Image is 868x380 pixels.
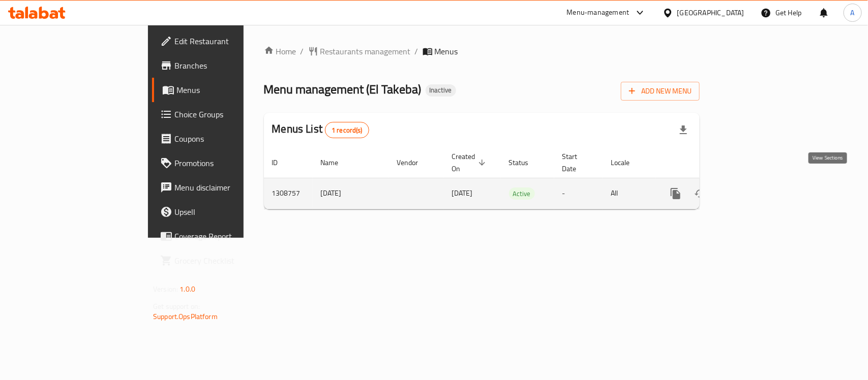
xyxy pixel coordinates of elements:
span: Restaurants management [320,45,411,57]
a: Restaurants management [308,45,411,57]
a: Menus [152,78,293,102]
div: [GEOGRAPHIC_DATA] [677,7,744,18]
span: Grocery Checklist [174,255,285,267]
a: Grocery Checklist [152,248,293,273]
nav: breadcrumb [264,45,700,57]
span: Vendor [397,156,432,169]
button: Add New Menu [621,82,700,101]
span: Status [509,156,542,169]
span: Active [509,188,535,200]
span: Menus [176,84,285,96]
span: Promotions [174,157,285,169]
span: Created On [452,150,489,175]
span: [DATE] [452,186,473,200]
button: more [664,181,688,206]
td: [DATE] [313,178,389,209]
span: Inactive [426,86,456,94]
span: Choice Groups [174,108,285,120]
span: Add New Menu [629,85,692,98]
span: A [851,7,855,18]
span: Get support on: [153,300,200,313]
a: Choice Groups [152,102,293,126]
span: Name [321,156,352,169]
span: 1.0.0 [179,282,195,296]
span: Branches [174,59,285,72]
div: Menu-management [567,7,630,19]
a: Upsell [152,200,293,224]
li: / [415,45,418,57]
td: - [554,178,603,209]
th: Actions [655,147,769,178]
span: Locale [611,156,643,169]
a: Menu disclaimer [152,175,293,200]
div: Export file [671,118,696,142]
h2: Menus List [272,121,369,138]
span: Version: [153,282,178,296]
li: / [301,45,304,57]
a: Edit Restaurant [152,29,293,53]
span: Menu disclaimer [174,181,285,194]
span: Start Date [562,150,591,175]
td: All [603,178,655,209]
div: Active [509,187,535,200]
div: Inactive [426,84,456,97]
a: Coupons [152,126,293,151]
a: Promotions [152,151,293,175]
span: Coverage Report [174,230,285,242]
a: Coverage Report [152,224,293,248]
a: Support.OpsPlatform [153,310,218,323]
span: 1 record(s) [325,125,369,135]
span: Menu management ( El Takeba ) [264,78,422,101]
a: Branches [152,53,293,78]
span: Menus [435,45,458,57]
span: Coupons [174,133,285,145]
div: Total records count [325,122,369,138]
span: Edit Restaurant [174,35,285,47]
table: enhanced table [264,147,769,209]
span: ID [272,156,291,169]
span: Upsell [174,206,285,218]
